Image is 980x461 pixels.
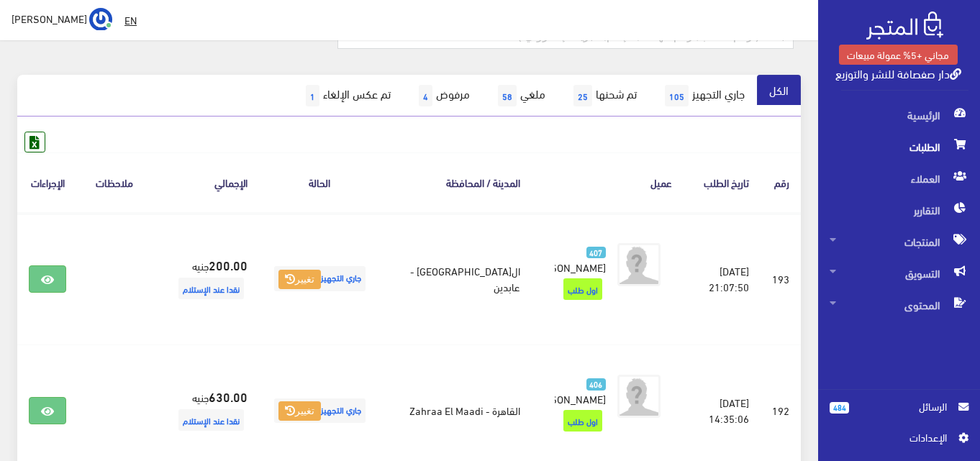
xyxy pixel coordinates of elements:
[259,152,381,212] th: الحالة
[861,398,947,414] span: الرسائل
[830,226,968,257] span: المنتجات
[403,75,482,117] a: مرفوض4
[278,270,321,290] button: تغيير
[278,401,321,421] button: تغيير
[830,398,968,429] a: 484 الرسائل
[381,152,532,212] th: المدينة / المحافظة
[498,85,517,106] span: 58
[839,45,958,65] a: مجاني +5% عمولة مبيعات
[586,378,606,391] span: 406
[818,289,980,321] a: المحتوى
[555,243,606,275] a: 407 [PERSON_NAME]
[818,131,980,163] a: الطلبات
[761,152,801,212] th: رقم
[835,63,961,83] a: دار صفصافة للنشر والتوزيع
[17,152,78,212] th: الإجراءات
[586,247,606,259] span: 407
[178,278,244,299] span: نقدا عند الإستلام
[529,388,606,408] span: [PERSON_NAME]
[151,152,259,212] th: اﻹجمالي
[555,375,606,406] a: 406 [PERSON_NAME]
[684,152,761,212] th: تاريخ الطلب
[274,266,366,291] span: جاري التجهيز
[649,75,757,117] a: جاري التجهيز105
[178,409,244,431] span: نقدا عند الإستلام
[830,163,968,194] span: العملاء
[119,7,142,33] a: EN
[818,226,980,257] a: المنتجات
[124,11,137,29] u: EN
[617,375,661,418] img: avatar.png
[274,398,366,424] span: جاري التجهيز
[757,75,801,105] a: الكل
[12,7,112,30] a: ... [PERSON_NAME]
[684,213,761,345] td: [DATE] 21:07:50
[529,257,606,277] span: [PERSON_NAME]
[563,410,602,432] span: اول طلب
[151,213,259,345] td: جنيه
[830,131,968,163] span: الطلبات
[532,152,684,212] th: عميل
[830,194,968,226] span: التقارير
[830,257,968,289] span: التسويق
[841,429,946,445] span: اﻹعدادات
[665,85,689,106] span: 105
[209,255,248,274] strong: 200.00
[830,429,968,452] a: اﻹعدادات
[558,75,649,117] a: تم شحنها25
[78,152,150,212] th: ملاحظات
[830,289,968,321] span: المحتوى
[818,163,980,194] a: العملاء
[573,85,592,106] span: 25
[818,194,980,226] a: التقارير
[306,85,319,106] span: 1
[17,362,72,417] iframe: Drift Widget Chat Controller
[482,75,558,117] a: ملغي58
[563,278,602,300] span: اول طلب
[419,85,432,106] span: 4
[761,213,801,345] td: 193
[830,99,968,131] span: الرئيسية
[12,9,87,27] span: [PERSON_NAME]
[290,75,403,117] a: تم عكس الإلغاء1
[830,402,849,414] span: 484
[866,12,943,40] img: .
[89,8,112,31] img: ...
[209,387,248,406] strong: 630.00
[381,213,532,345] td: ال[GEOGRAPHIC_DATA] - عابدين
[617,243,661,286] img: avatar.png
[818,99,980,131] a: الرئيسية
